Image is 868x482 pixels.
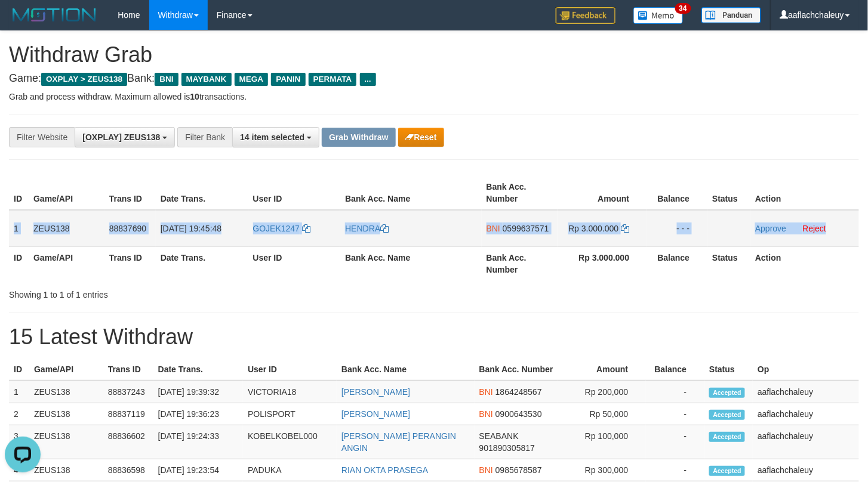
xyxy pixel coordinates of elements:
[177,127,232,147] div: Filter Bank
[568,224,618,233] span: Rp 3.000.000
[709,388,745,398] span: Accepted
[190,92,199,101] strong: 10
[9,176,29,210] th: ID
[9,381,29,403] td: 1
[345,224,389,233] a: HENDRA
[479,465,493,475] span: BNI
[503,224,549,233] span: Copy 0599637571 to clipboard
[558,403,647,425] td: Rp 50,000
[29,425,103,459] td: ZEUS138
[248,246,341,280] th: User ID
[161,224,221,233] span: [DATE] 19:45:48
[753,459,859,481] td: aaflachchaleuy
[558,381,647,403] td: Rp 200,000
[9,425,29,459] td: 3
[243,381,337,403] td: VICTORIA18
[487,224,500,233] span: BNI
[341,409,410,419] a: [PERSON_NAME]
[29,403,103,425] td: ZEUS138
[109,224,146,233] span: 88837690
[9,43,859,67] h1: Withdraw Grab
[240,132,304,142] span: 14 item selected
[479,409,493,419] span: BNI
[398,128,444,147] button: Reset
[341,431,456,453] a: [PERSON_NAME] PERANGIN ANGIN
[647,176,707,210] th: Balance
[479,387,493,397] span: BNI
[253,224,311,233] a: GOJEK1247
[9,284,353,301] div: Showing 1 to 1 of 1 entries
[633,7,684,24] img: Button%20Memo.svg
[9,91,859,103] p: Grab and process withdraw. Maximum allowed is transactions.
[558,459,647,481] td: Rp 300,000
[271,73,305,86] span: PANIN
[556,7,615,24] img: Feedback.jpg
[479,443,535,453] span: Copy 901890305817 to clipboard
[475,359,558,381] th: Bank Acc. Number
[104,246,156,280] th: Trans ID
[153,359,244,381] th: Date Trans.
[646,459,704,481] td: -
[709,410,745,420] span: Accepted
[360,73,376,86] span: ...
[156,176,248,210] th: Date Trans.
[153,425,244,459] td: [DATE] 19:24:33
[482,246,558,280] th: Bank Acc. Number
[9,325,859,349] h1: 15 Latest Withdraw
[104,176,156,210] th: Trans ID
[709,466,745,476] span: Accepted
[9,359,29,381] th: ID
[495,409,542,419] span: Copy 0900643530 to clipboard
[803,224,827,233] a: Reject
[103,459,153,481] td: 88836598
[29,459,103,481] td: ZEUS138
[9,6,100,24] img: MOTION_logo.png
[153,403,244,425] td: [DATE] 19:36:23
[235,73,269,86] span: MEGA
[482,176,558,210] th: Bank Acc. Number
[309,73,357,86] span: PERMATA
[29,381,103,403] td: ZEUS138
[243,359,337,381] th: User ID
[341,387,410,397] a: [PERSON_NAME]
[243,403,337,425] td: POLISPORT
[704,359,753,381] th: Status
[9,127,75,147] div: Filter Website
[750,246,859,280] th: Action
[75,127,175,147] button: [OXPLAY] ZEUS138
[322,128,395,147] button: Grab Withdraw
[9,73,859,85] h4: Game: Bank:
[5,5,41,41] button: Open LiveChat chat widget
[153,459,244,481] td: [DATE] 19:23:54
[558,359,647,381] th: Amount
[29,176,104,210] th: Game/API
[103,381,153,403] td: 88837243
[29,359,103,381] th: Game/API
[181,73,232,86] span: MAYBANK
[232,127,319,147] button: 14 item selected
[9,246,29,280] th: ID
[495,387,542,397] span: Copy 1864248567 to clipboard
[248,176,341,210] th: User ID
[646,359,704,381] th: Balance
[337,359,475,381] th: Bank Acc. Name
[156,246,248,280] th: Date Trans.
[646,425,704,459] td: -
[243,425,337,459] td: KOBELKOBEL000
[103,425,153,459] td: 88836602
[675,3,691,14] span: 34
[340,246,481,280] th: Bank Acc. Name
[29,210,104,247] td: ZEUS138
[558,176,648,210] th: Amount
[103,403,153,425] td: 88837119
[41,73,127,86] span: OXPLAY > ZEUS138
[103,359,153,381] th: Trans ID
[253,224,300,233] span: GOJEK1247
[707,246,750,280] th: Status
[340,176,481,210] th: Bank Acc. Name
[479,431,519,441] span: SEABANK
[753,381,859,403] td: aaflachchaleuy
[558,425,647,459] td: Rp 100,000
[647,246,707,280] th: Balance
[755,224,786,233] a: Approve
